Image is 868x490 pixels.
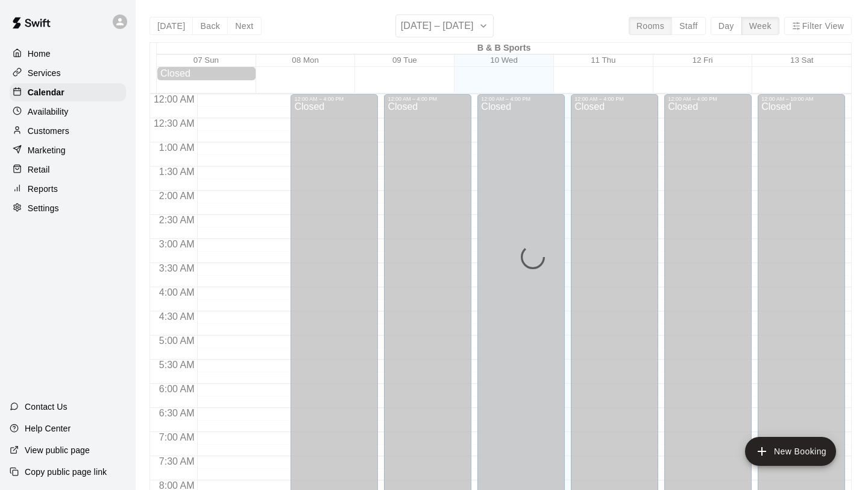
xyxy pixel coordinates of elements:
[193,56,219,65] button: 07 Sun
[156,142,198,153] span: 1:00 AM
[574,96,655,102] div: 12:00 AM – 4:00 PM
[156,456,198,466] span: 7:30 AM
[292,56,318,65] button: 08 Mon
[392,56,417,65] button: 09 Tue
[25,466,107,478] p: Copy public page link
[156,336,198,346] span: 5:00 AM
[156,287,198,297] span: 4:00 AM
[693,56,713,65] button: 12 Fri
[668,96,748,102] div: 12:00 AM – 4:00 PM
[481,96,561,102] div: 12:00 AM – 4:00 PM
[25,422,71,434] p: Help Center
[151,118,198,129] span: 12:30 AM
[25,401,68,413] p: Contact Us
[28,125,69,137] p: Customers
[490,56,518,65] button: 10 Wed
[156,384,198,394] span: 6:00 AM
[28,144,66,156] p: Marketing
[156,432,198,442] span: 7:00 AM
[156,360,198,370] span: 5:30 AM
[156,239,198,249] span: 3:00 AM
[28,202,59,214] p: Settings
[156,263,198,273] span: 3:30 AM
[156,311,198,322] span: 4:30 AM
[28,67,61,79] p: Services
[28,48,51,60] p: Home
[388,96,468,102] div: 12:00 AM – 4:00 PM
[761,96,841,102] div: 12:00 AM – 10:00 AM
[10,45,126,63] a: Home
[157,43,851,54] div: B & B Sports
[10,180,126,198] a: Reports
[790,56,814,65] button: 13 Sat
[28,183,58,195] p: Reports
[10,103,126,121] a: Availability
[28,86,64,98] p: Calendar
[745,437,836,466] button: add
[10,141,126,159] a: Marketing
[28,164,50,176] p: Retail
[156,167,198,177] span: 1:30 AM
[156,191,198,201] span: 2:00 AM
[25,444,90,456] p: View public page
[160,68,253,79] div: Closed
[294,96,374,102] div: 12:00 AM – 4:00 PM
[28,106,69,118] p: Availability
[10,64,126,82] a: Services
[10,83,126,101] a: Calendar
[156,408,198,418] span: 6:30 AM
[591,56,615,65] button: 11 Thu
[10,122,126,140] a: Customers
[10,161,126,179] a: Retail
[156,215,198,225] span: 2:30 AM
[10,199,126,217] a: Settings
[151,94,198,104] span: 12:00 AM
